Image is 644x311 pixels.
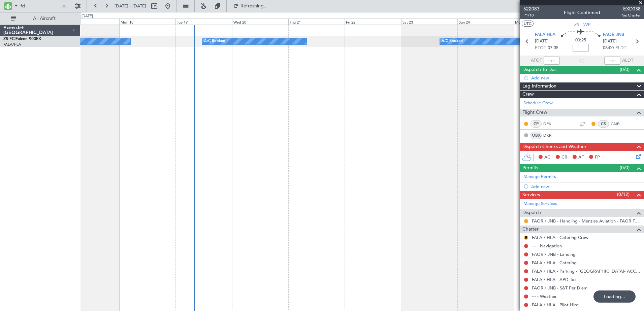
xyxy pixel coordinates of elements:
button: UTC [522,21,534,27]
div: Tue 19 [175,19,232,25]
div: Fri 22 [345,19,401,25]
a: FALA / HLA - APD Tax [532,277,577,282]
div: Mon 18 [119,19,175,25]
span: Dispatch To-Dos [522,66,556,74]
div: A/C Booked [442,36,463,46]
span: EXD038 [620,5,641,12]
span: Services [522,191,540,199]
a: --- - Navigation [532,243,562,249]
span: FALA HLA [535,32,555,38]
div: CS [598,120,609,128]
span: FAOR JNB [603,32,624,38]
span: ATOT [531,57,542,64]
span: ELDT [615,45,626,51]
span: FP [595,154,600,161]
div: OBX [530,132,542,139]
div: [DATE] [82,13,93,19]
a: FALA / HLA - Catering Crew [532,235,588,240]
span: ZS-FCI [3,37,15,41]
div: Sun 24 [457,19,514,25]
span: [DATE] [603,38,617,45]
div: Sun 17 [63,19,119,25]
span: 07:35 [548,45,558,51]
a: FAOR / JNB - S&T Per Diem [532,285,587,291]
span: [DATE] - [DATE] [115,3,146,9]
span: 08:00 [603,45,614,51]
a: FALA / HLA - Catering [532,260,577,266]
a: DKR [543,132,558,138]
div: Wed 20 [232,19,288,25]
span: All Aircraft [18,16,71,21]
span: CR [561,154,567,161]
a: DPK [543,121,558,127]
span: 522083 [523,5,540,12]
div: Loading... [593,290,636,303]
span: AF [578,154,584,161]
div: Mon 25 [514,19,570,25]
a: Manage Services [523,201,557,207]
span: 00:25 [575,37,586,44]
div: CP [530,120,542,128]
a: --- - Weather [532,293,557,299]
span: [DATE] [535,38,549,45]
div: Thu 21 [288,19,345,25]
button: All Aircraft [7,13,73,24]
div: Add new [531,184,641,189]
div: Add new [531,75,641,81]
div: A/C Booked [204,36,225,46]
span: Leg Information [522,82,556,90]
a: FALA / HLA - Parking - [GEOGRAPHIC_DATA]- ACC # 1800 [532,268,641,274]
span: Dispatch Checks and Weather [522,143,586,151]
span: AC [544,154,550,161]
span: Charter [522,226,539,233]
span: Refreshing... [240,4,268,8]
span: (0/0) [620,164,630,171]
input: A/C (Reg. or Type) [21,1,59,11]
span: ZS-TWP [574,21,590,28]
span: P1/10 [523,12,540,18]
div: Sat 23 [401,19,457,25]
span: ALDT [622,57,633,64]
span: (0/0) [620,66,630,73]
span: (0/12) [617,191,630,198]
span: Flight Crew [522,109,547,116]
a: Manage Permits [523,174,556,180]
span: ETOT [535,45,546,51]
a: Schedule Crew [523,100,553,107]
span: Crew [522,91,534,98]
span: Dispatch [522,209,541,217]
a: FALA/HLA [3,42,21,47]
a: FAOR / JNB - Handling - Menzies Aviation - FAOR FAOR / JNB [532,218,641,224]
a: FAOR / JNB - Landing [532,251,576,257]
button: Refreshing... [230,1,270,11]
div: Flight Confirmed [564,9,600,16]
input: --:-- [544,57,560,65]
span: Pos Charter [620,12,641,18]
a: FALA / HLA - Pilot Hire [532,302,578,308]
a: GNB [611,121,626,127]
span: Permits [522,164,538,172]
button: R [524,236,528,240]
a: ZS-FCIFalcon 900EX [3,37,41,41]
